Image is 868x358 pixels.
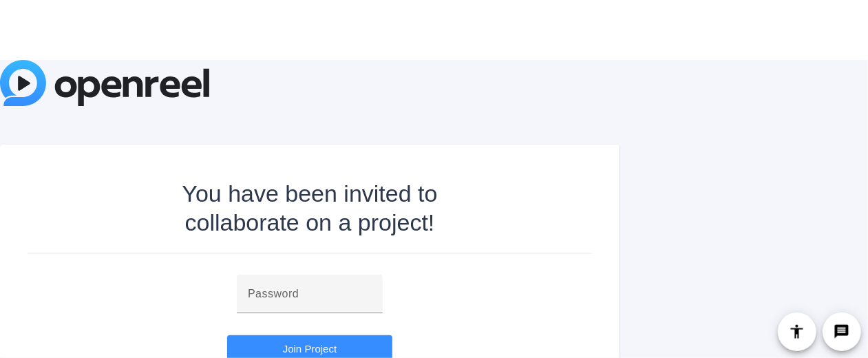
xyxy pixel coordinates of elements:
span: Join Project [283,343,337,355]
div: You have been invited to collaborate on a project! [145,179,475,237]
mat-icon: accessibility [789,324,805,340]
input: Password [248,286,372,302]
mat-icon: message [834,324,850,340]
